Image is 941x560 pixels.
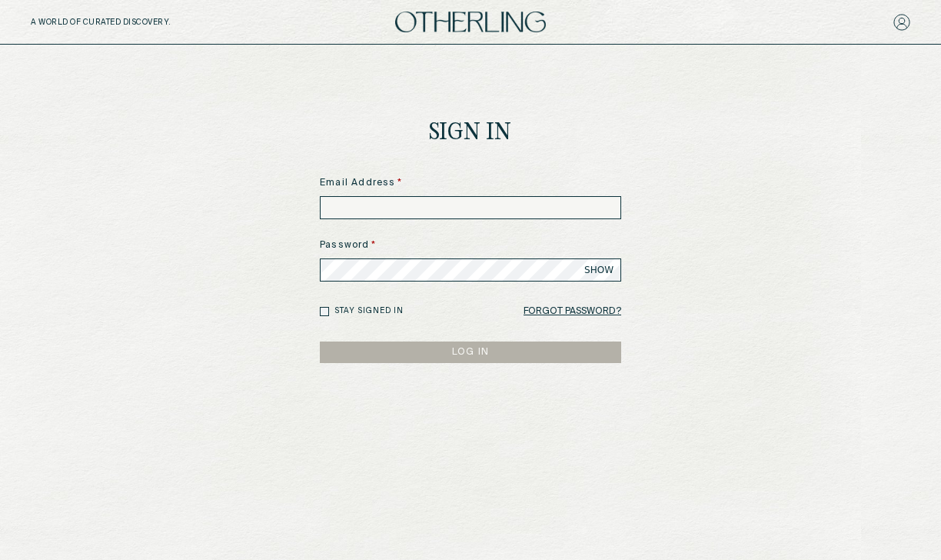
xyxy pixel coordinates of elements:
[320,342,621,363] button: LOG IN
[320,238,621,252] label: Password
[31,18,238,27] h5: A WORLD OF CURATED DISCOVERY.
[429,122,512,145] h1: Sign In
[395,12,546,32] img: logo
[320,176,621,190] label: Email Address
[334,305,404,317] label: Stay signed in
[524,301,621,322] a: Forgot Password?
[584,264,613,276] span: SHOW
